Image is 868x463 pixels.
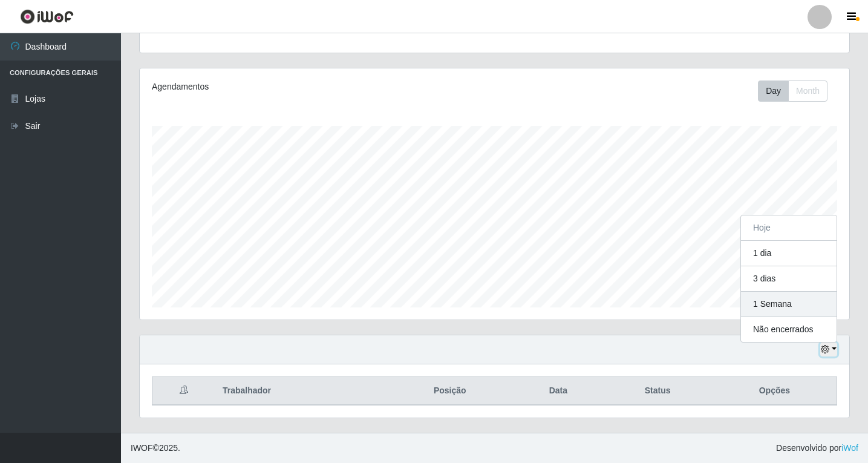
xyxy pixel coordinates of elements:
button: 1 Semana [741,292,837,317]
a: iWof [841,443,858,453]
img: CoreUI Logo [20,9,74,24]
th: Status [603,377,713,406]
button: Month [788,80,827,102]
div: Toolbar with button groups [758,80,837,102]
th: Posição [386,377,514,406]
th: Data [514,377,602,406]
button: Hoje [741,215,837,241]
th: Opções [713,377,837,406]
span: Desenvolvido por [776,442,858,455]
div: Agendamentos [152,80,427,93]
button: Não encerrados [741,317,837,342]
th: Trabalhador [215,377,386,406]
span: © 2025 . [131,442,180,455]
button: Day [758,80,789,102]
span: IWOF [131,443,153,453]
div: First group [758,80,827,102]
button: 1 dia [741,241,837,266]
button: 3 dias [741,266,837,292]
